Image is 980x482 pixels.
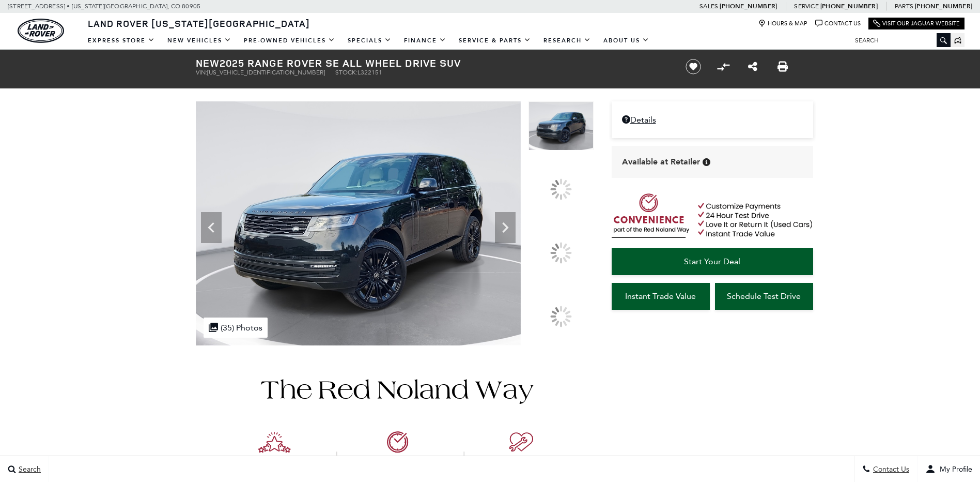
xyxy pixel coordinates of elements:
a: Pre-Owned Vehicles [238,32,341,50]
span: Contact Us [870,465,909,474]
a: Finance [398,32,453,50]
span: Land Rover [US_STATE][GEOGRAPHIC_DATA] [88,17,310,29]
span: Instant Trade Value [625,291,696,301]
span: L322151 [357,69,382,76]
nav: Main Navigation [82,32,656,50]
img: New 2025 Santorini Black LAND ROVER SE image 1 [196,101,521,345]
a: Visit Our Jaguar Website [873,20,960,27]
span: [US_VEHICLE_IDENTIFICATION_NUMBER] [207,69,325,76]
a: Land Rover [US_STATE][GEOGRAPHIC_DATA] [82,17,316,29]
span: Service [794,3,818,10]
a: About Us [597,32,656,50]
a: Hours & Map [758,20,807,27]
span: Start Your Deal [684,257,740,266]
a: EXPRESS STORE [82,32,161,50]
button: Save vehicle [682,58,705,75]
h1: 2025 Range Rover SE All Wheel Drive SUV [196,57,668,69]
a: Start Your Deal [612,248,813,275]
a: [PHONE_NUMBER] [720,2,777,10]
a: Contact Us [815,20,861,27]
input: Search [847,34,951,47]
span: Sales [699,3,718,10]
a: Print this New 2025 Range Rover SE All Wheel Drive SUV [777,61,788,73]
a: [PHONE_NUMBER] [915,2,972,10]
button: Compare vehicle [715,59,731,74]
a: Instant Trade Value [612,283,710,310]
span: Parts [895,3,913,10]
div: (35) Photos [204,318,268,338]
span: Available at Retailer [622,156,700,168]
a: Research [537,32,597,50]
button: user-profile-menu [917,456,980,482]
a: [STREET_ADDRESS] • [US_STATE][GEOGRAPHIC_DATA], CO 80905 [8,3,200,10]
a: [PHONE_NUMBER] [820,2,878,10]
a: Schedule Test Drive [715,283,813,310]
a: Specials [341,32,398,50]
span: My Profile [936,465,972,474]
span: Stock: [335,69,357,76]
strong: New [196,56,220,70]
a: Share this New 2025 Range Rover SE All Wheel Drive SUV [748,61,757,73]
img: Land Rover [18,19,64,43]
a: land-rover [18,19,64,43]
a: New Vehicles [161,32,238,50]
img: New 2025 Santorini Black LAND ROVER SE image 1 [528,101,594,150]
span: VIN: [196,69,207,76]
iframe: YouTube video player [612,315,813,478]
span: Search [16,465,41,474]
a: Details [622,115,803,125]
span: Schedule Test Drive [727,291,801,301]
div: Vehicle is in stock and ready for immediate delivery. Due to demand, availability is subject to c... [703,158,710,166]
a: Service & Parts [453,32,537,50]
